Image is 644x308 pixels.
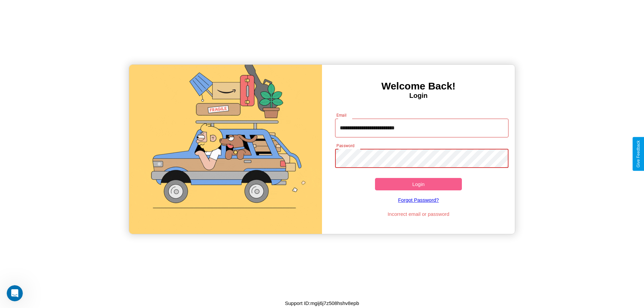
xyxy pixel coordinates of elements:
button: Login [375,178,462,190]
a: Forgot Password? [332,190,505,209]
p: Support ID: mgij6j7z508hshv8epb [285,299,359,308]
img: gif [129,65,322,234]
p: Incorrect email or password [332,209,505,219]
div: Give Feedback [636,140,641,168]
iframe: Intercom live chat [7,285,23,301]
h4: Login [322,92,515,100]
h3: Welcome Back! [322,80,515,92]
label: Email [336,112,347,118]
label: Password [336,143,354,148]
